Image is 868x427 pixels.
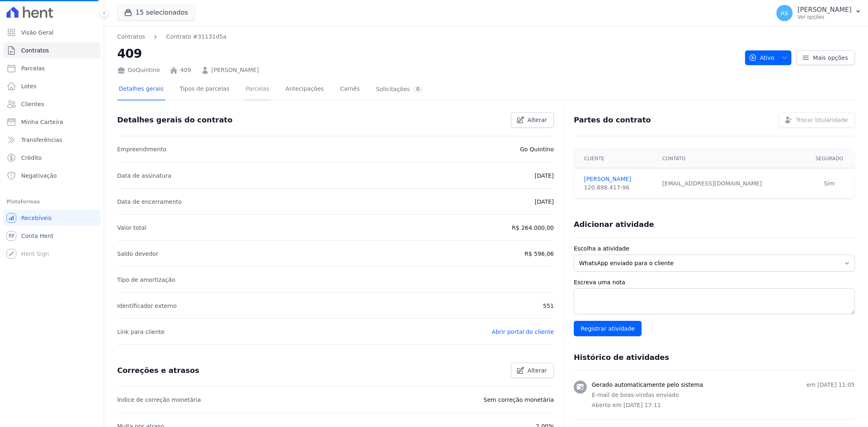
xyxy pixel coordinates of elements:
p: 551 [543,301,554,311]
a: 409 [180,66,191,74]
p: Link para cliente [117,327,164,337]
a: Minha Carteira [3,114,101,130]
a: Detalhes gerais [117,79,165,100]
span: Visão Geral [21,28,54,37]
p: Aberto em [DATE] 17:11 [592,401,855,410]
span: Lotes [21,82,37,90]
p: [DATE] [535,197,554,207]
button: Ativo [745,50,792,65]
a: Contratos [3,42,101,59]
a: [PERSON_NAME] [584,175,652,183]
a: Alterar [511,112,554,128]
span: Minha Carteira [21,118,63,126]
div: 0 [413,85,423,93]
a: Visão Geral [3,24,101,41]
a: Antecipações [284,79,326,100]
span: Conta Hent [21,232,53,240]
a: Conta Hent [3,228,101,244]
h3: Gerado automaticamente pelo sistema [592,381,703,389]
p: Data de assinatura [117,171,171,181]
p: R$ 596,06 [525,249,554,259]
span: Alterar [528,366,547,375]
span: Parcelas [21,64,45,72]
a: Abrir portal do cliente [492,329,554,335]
span: Contratos [21,46,49,54]
p: Ver opções [798,14,852,20]
input: Registrar atividade [574,321,642,336]
a: Negativação [3,168,101,184]
a: Lotes [3,78,101,94]
p: [DATE] [535,171,554,181]
span: Ativo [749,50,775,65]
a: [PERSON_NAME] [212,66,259,74]
nav: Breadcrumb [117,33,739,41]
div: Plataformas [7,197,97,207]
p: Sem correção monetária [484,395,554,405]
label: Escreva uma nota [574,278,855,287]
span: Clientes [21,100,44,108]
span: Recebíveis [21,214,52,222]
th: Cliente [574,149,657,168]
h3: Detalhes gerais do contrato [117,115,232,125]
h3: Histórico de atividades [574,353,669,362]
p: [PERSON_NAME] [798,6,852,14]
h3: Correções e atrasos [117,366,199,375]
a: Parcelas [3,60,101,76]
div: 120.898.417-96 [584,183,652,192]
span: Negativação [21,172,57,180]
h3: Partes do contrato [574,115,651,125]
p: Identificador externo [117,301,177,311]
span: Crédito [21,154,42,162]
a: Crédito [3,150,101,166]
label: Escolha a atividade [574,244,855,253]
p: Tipo de amortização [117,275,175,285]
td: Sim [804,168,855,199]
p: Índice de correção monetária [117,395,201,405]
div: Solicitações [376,85,423,93]
a: Mais opções [796,50,855,65]
p: Data de encerramento [117,197,182,207]
h2: 409 [117,44,739,63]
button: AS [PERSON_NAME] Ver opções [770,2,868,24]
p: R$ 264.000,00 [512,223,554,233]
a: Carnês [338,79,361,100]
p: Valor total [117,223,146,233]
span: AS [781,10,788,16]
th: Segurado [804,149,855,168]
p: Saldo devedor [117,249,158,259]
span: Mais opções [813,54,848,62]
button: 15 selecionados [117,5,195,20]
nav: Breadcrumb [117,33,227,41]
span: Transferências [21,136,62,144]
h3: Adicionar atividade [574,220,654,229]
div: [EMAIL_ADDRESS][DOMAIN_NAME] [662,179,800,188]
span: Alterar [528,116,547,124]
a: Tipos de parcelas [178,79,231,100]
th: Contato [658,149,805,168]
p: E-mail de boas-vindas enviado [592,391,855,399]
a: Transferências [3,132,101,148]
a: Recebíveis [3,210,101,226]
a: Contratos [117,33,145,41]
div: GoQuintino [117,66,160,74]
a: Solicitações0 [374,79,424,100]
p: Go Quintino [520,144,554,154]
a: Parcelas [244,79,271,100]
p: em [DATE] 11:05 [807,381,855,389]
p: Empreendimento [117,144,166,154]
a: Clientes [3,96,101,112]
a: Alterar [511,363,554,378]
a: Contrato #31131d5a [166,33,226,41]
